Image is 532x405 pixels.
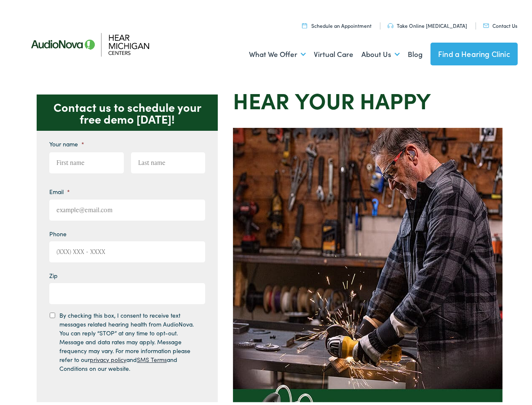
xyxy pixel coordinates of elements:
[137,353,167,361] a: SMS Terms
[361,36,400,67] a: About Us
[249,36,306,67] a: What We Offer
[49,239,205,260] input: (XXX) XXX - XXXX
[37,92,218,128] p: Contact us to schedule your free demo [DATE]!
[49,185,70,193] label: Email
[131,150,206,171] input: Last name
[49,138,84,145] label: Your name
[49,269,58,277] label: Zip
[430,40,518,63] a: Find a Hearing Clinic
[295,82,431,113] strong: your Happy
[302,20,307,26] img: utility icon
[388,21,393,26] img: utility icon
[314,36,353,67] a: Virtual Care
[90,353,126,361] a: privacy policy
[233,82,289,113] strong: Hear
[49,227,67,235] label: Phone
[59,308,198,370] label: By checking this box, I consent to receive text messages related hearing health from AudioNova. Y...
[408,36,422,67] a: Blog
[49,197,205,218] input: example@email.com
[483,21,489,25] img: utility icon
[388,19,467,27] a: Take Online [MEDICAL_DATA]
[302,19,372,27] a: Schedule an Appointment
[49,150,124,171] input: First name
[483,19,517,27] a: Contact Us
